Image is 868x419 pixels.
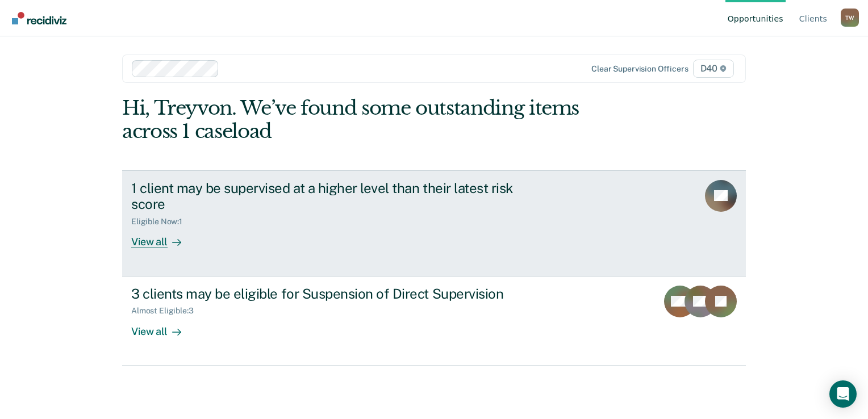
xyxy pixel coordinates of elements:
a: 1 client may be supervised at a higher level than their latest risk scoreEligible Now:1View all [122,170,746,276]
div: Clear supervision officers [591,64,688,74]
div: Eligible Now : 1 [131,217,191,227]
div: Hi, Treyvon. We’ve found some outstanding items across 1 caseload [122,97,621,143]
div: 1 client may be supervised at a higher level than their latest risk score [131,180,530,213]
div: T W [841,9,859,27]
div: 3 clients may be eligible for Suspension of Direct Supervision [131,286,530,302]
a: 3 clients may be eligible for Suspension of Direct SupervisionAlmost Eligible:3View all [122,276,746,366]
button: Profile dropdown button [841,9,859,27]
div: Almost Eligible : 3 [131,306,203,316]
div: View all [131,227,195,249]
div: View all [131,316,195,338]
img: Recidiviz [12,12,66,24]
span: D40 [693,60,734,78]
div: Open Intercom Messenger [829,380,857,408]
